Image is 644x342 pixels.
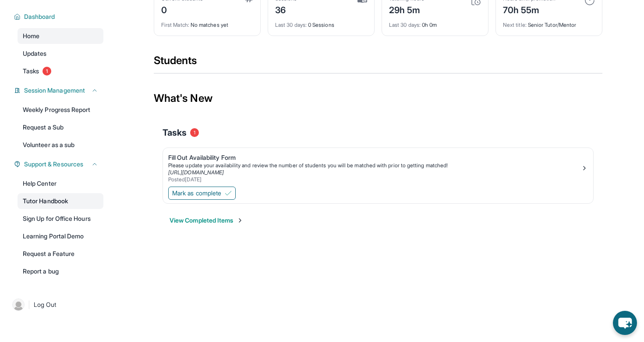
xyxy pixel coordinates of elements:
[21,12,98,21] button: Dashboard
[190,128,199,137] span: 1
[23,67,39,76] span: Tasks
[168,176,581,183] div: Posted [DATE]
[21,160,98,169] button: Support & Resources
[154,79,602,118] div: What's New
[18,46,103,61] a: Updates
[24,160,83,169] span: Support & Resources
[161,22,189,28] span: First Match :
[161,16,253,29] div: No matches yet
[24,12,55,21] span: Dashboard
[21,86,98,95] button: Session Management
[161,2,203,16] div: 0
[18,176,103,191] a: Help Center
[168,162,581,169] div: Please update your availability and review the number of students you will be matched with prior ...
[34,300,57,309] span: Log Out
[18,102,103,118] a: Weekly Progress Report
[23,32,39,40] span: Home
[42,67,51,76] span: 1
[275,22,307,28] span: Last 30 days :
[168,187,236,200] button: Mark as complete
[613,311,637,335] button: chat-button
[275,16,367,29] div: 0 Sessions
[18,246,103,262] a: Request a Feature
[12,299,25,311] img: user-img
[18,193,103,209] a: Tutor Handbook
[275,2,297,16] div: 36
[503,2,556,16] div: 70h 55m
[18,119,103,135] a: Request a Sub
[168,153,581,162] div: Fill Out Availability Form
[18,263,103,279] a: Report a bug
[24,86,85,95] span: Session Management
[225,190,232,197] img: Mark as complete
[18,63,103,79] a: Tasks1
[170,216,244,225] button: View Completed Items
[18,137,103,153] a: Volunteer as a sub
[23,49,47,58] span: Updates
[28,299,30,310] span: |
[503,22,527,28] span: Next title :
[18,228,103,244] a: Learning Portal Demo
[9,295,103,314] a: |Log Out
[389,16,481,29] div: 0h 0m
[154,54,602,73] div: Students
[389,2,424,16] div: 29h 5m
[18,28,103,44] a: Home
[389,22,421,28] span: Last 30 days :
[18,211,103,227] a: Sign Up for Office Hours
[172,189,221,198] span: Mark as complete
[168,169,224,176] a: [URL][DOMAIN_NAME]
[163,126,187,139] span: Tasks
[163,148,593,185] a: Fill Out Availability FormPlease update your availability and review the number of students you w...
[503,16,595,29] div: Senior Tutor/Mentor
